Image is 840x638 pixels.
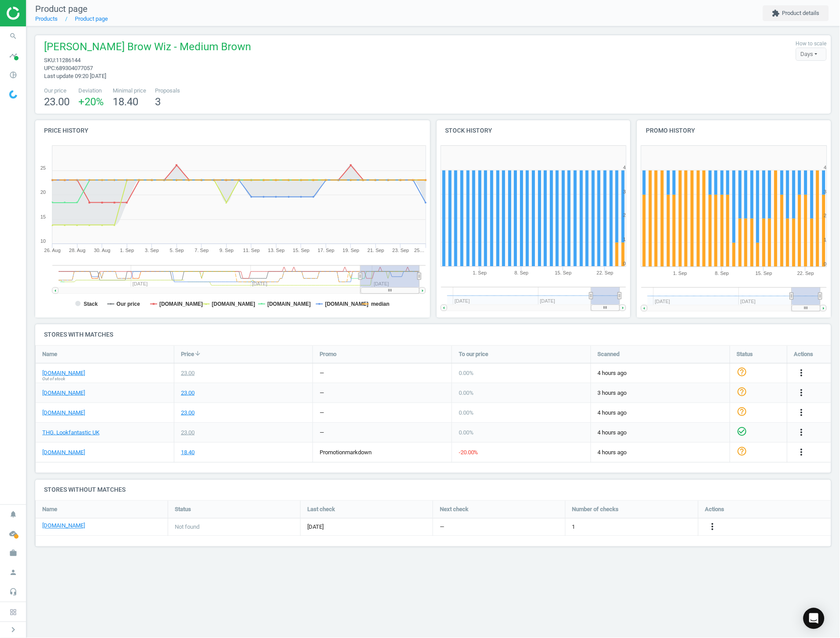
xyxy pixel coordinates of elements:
[145,248,159,253] tspan: 3. Sep
[623,213,626,218] text: 2
[318,248,335,253] tspan: 17. Sep
[159,301,203,307] tspan: [DOMAIN_NAME]
[44,96,70,108] span: 23.00
[598,409,723,417] span: 4 hours ago
[796,387,807,399] button: more_vert
[44,87,70,95] span: Our price
[345,449,372,456] span: markdown
[796,427,807,438] button: more_vert
[515,271,529,276] tspan: 8. Sep
[243,248,260,253] tspan: 11. Sep
[705,506,725,514] span: Actions
[368,248,384,253] tspan: 21. Sep
[42,449,85,456] a: [DOMAIN_NAME]
[42,369,85,377] a: [DOMAIN_NAME]
[598,449,723,456] span: 4 hours ago
[440,523,444,531] span: —
[598,429,723,437] span: 4 hours ago
[763,5,829,21] button: extensionProduct details
[56,57,81,63] span: 11286144
[320,429,324,437] div: —
[794,350,814,358] span: Actions
[181,369,195,377] div: 23.00
[5,67,22,83] i: pie_chart_outlined
[2,624,24,636] button: chevron_right
[320,350,336,358] span: Promo
[796,407,807,418] i: more_vert
[267,301,311,307] tspan: [DOMAIN_NAME]
[796,367,807,379] button: more_vert
[737,426,748,437] i: check_circle_outline
[637,120,831,141] h4: Promo history
[41,238,46,244] text: 10
[195,248,209,253] tspan: 7. Sep
[94,248,110,253] tspan: 30. Aug
[181,449,195,456] div: 18.40
[555,271,572,276] tspan: 15. Sep
[623,189,626,194] text: 3
[715,271,729,276] tspan: 8. Sep
[798,271,814,276] tspan: 22. Sep
[572,506,619,514] span: Number of checks
[113,87,146,95] span: Minimal price
[459,350,489,358] span: To our price
[42,429,99,437] a: THG. Lookfantastic UK
[44,40,251,56] span: [PERSON_NAME] Brow Wiz - Medium Brown
[707,522,718,533] button: more_vert
[75,15,108,22] a: Product page
[737,386,748,397] i: help_outline
[220,248,234,253] tspan: 9. Sep
[5,506,22,523] i: notifications
[35,120,430,141] h4: Price history
[44,73,106,79] span: Last update 09:20 [DATE]
[737,350,753,358] span: Status
[756,271,773,276] tspan: 15. Sep
[824,165,827,170] text: 4
[796,40,827,48] label: How to scale
[42,409,85,417] a: [DOMAIN_NAME]
[170,248,184,253] tspan: 5. Sep
[41,189,46,195] text: 20
[5,526,22,542] i: cloud_done
[320,389,324,397] div: —
[623,165,626,170] text: 4
[824,237,827,242] text: 1
[803,608,825,629] div: Open Intercom Messenger
[772,9,780,17] i: extension
[459,409,474,416] span: 0.00 %
[44,248,60,253] tspan: 26. Aug
[5,584,22,601] i: headset_mic
[42,506,57,514] span: Name
[42,350,57,358] span: Name
[5,564,22,581] i: person
[293,248,309,253] tspan: 15. Sep
[5,47,22,64] i: timeline
[155,87,180,95] span: Proposals
[737,367,748,377] i: help_outline
[175,523,199,531] span: Not found
[623,237,626,242] text: 1
[796,48,827,61] div: Days
[796,407,807,419] button: more_vert
[84,301,98,307] tspan: Stack
[674,271,688,276] tspan: 1. Sep
[597,271,614,276] tspan: 22. Sep
[459,429,474,436] span: 0.00 %
[320,449,345,456] span: promotion
[41,165,46,171] text: 25
[307,523,426,531] span: [DATE]
[44,65,56,71] span: upc :
[393,248,409,253] tspan: 23. Sep
[35,15,58,22] a: Products
[473,271,487,276] tspan: 1. Sep
[78,96,104,108] span: +20 %
[8,625,18,635] i: chevron_right
[320,409,324,417] div: —
[56,65,93,71] span: 689304077057
[459,370,474,376] span: 0.00 %
[414,248,424,253] tspan: 25…
[69,248,85,253] tspan: 28. Aug
[41,214,46,219] text: 15
[120,248,134,253] tspan: 1. Sep
[737,446,748,456] i: help_outline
